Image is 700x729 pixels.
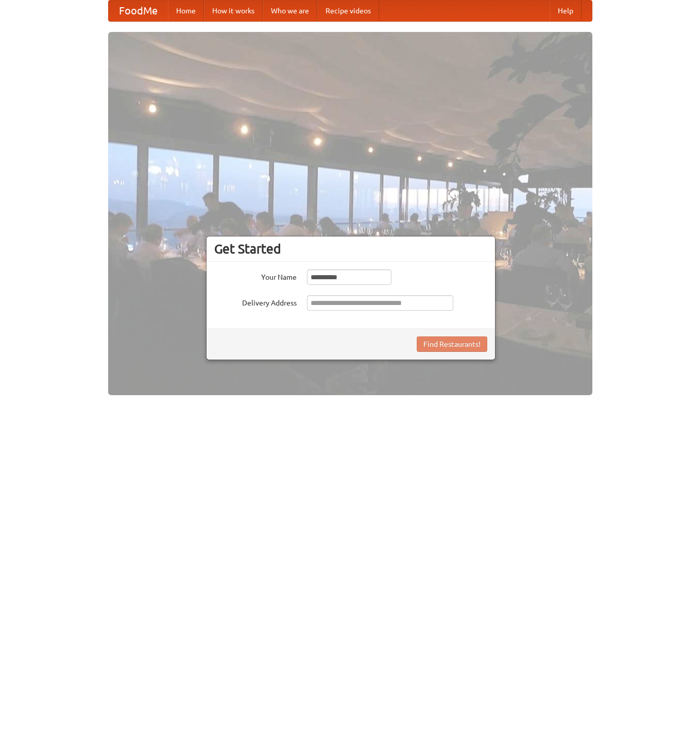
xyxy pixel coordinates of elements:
[417,336,487,352] button: Find Restaurants!
[214,295,297,308] label: Delivery Address
[263,1,317,21] a: Who we are
[214,241,487,257] h3: Get Started
[550,1,582,21] a: Help
[317,1,379,21] a: Recipe videos
[214,269,297,282] label: Your Name
[109,1,168,21] a: FoodMe
[204,1,263,21] a: How it works
[168,1,204,21] a: Home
